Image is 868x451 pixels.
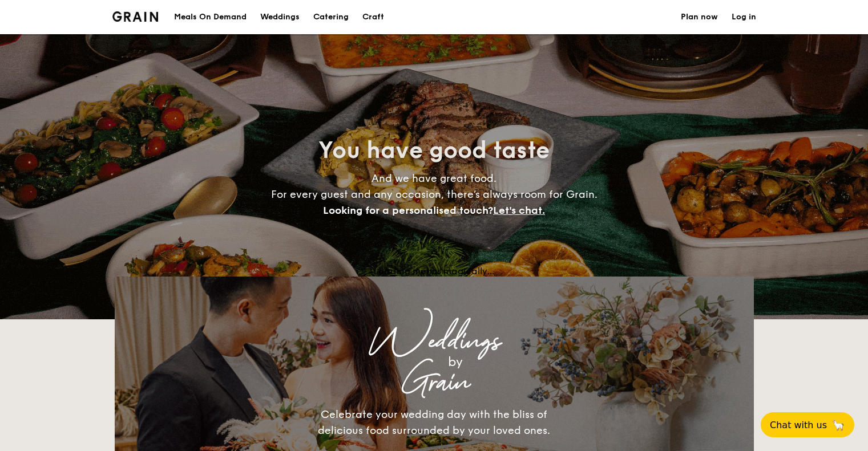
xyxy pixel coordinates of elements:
[831,419,845,432] span: 🦙
[215,372,653,393] div: Grain
[761,412,854,437] button: Chat with us🦙
[770,420,827,430] span: Chat with us
[215,331,653,352] div: Weddings
[115,266,754,277] div: Loading menus magically...
[493,204,545,217] span: Let's chat.
[112,11,159,22] img: Grain
[112,11,159,22] a: Logotype
[306,407,563,438] div: Celebrate your wedding day with the bliss of delicious food surrounded by your loved ones.
[257,352,653,372] div: by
